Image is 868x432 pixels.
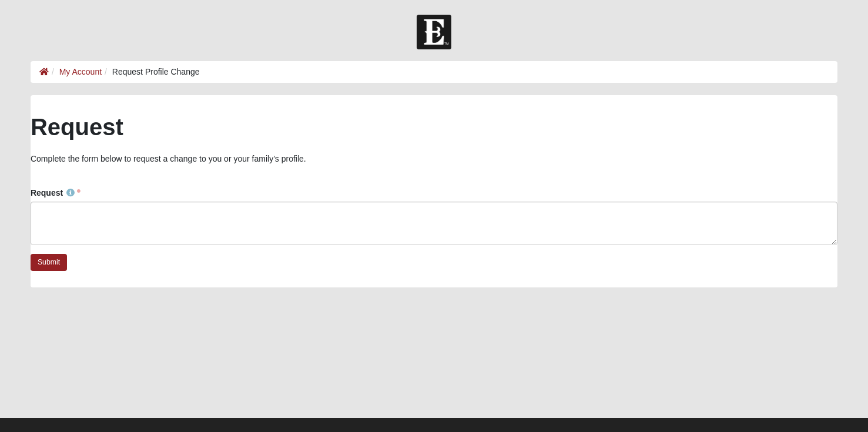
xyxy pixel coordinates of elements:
[102,66,199,78] li: Request Profile Change
[31,187,81,199] label: Request
[31,254,67,271] a: Submit
[417,15,451,49] img: Church of Eleven22 Logo
[31,153,837,165] p: Complete the form below to request a change to you or your family's profile.
[59,67,102,76] a: My Account
[31,113,837,141] h2: Request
